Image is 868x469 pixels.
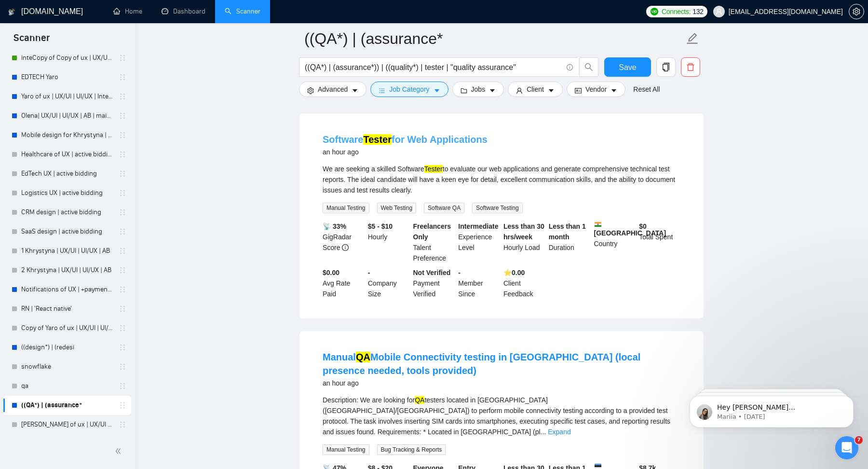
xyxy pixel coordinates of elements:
[516,87,523,94] span: user
[580,63,598,71] span: search
[321,221,366,263] div: GigRadar Score
[356,352,370,362] mark: QA
[639,222,647,230] b: $ 0
[541,428,546,436] span: ...
[119,344,126,351] span: holder
[502,221,547,263] div: Hourly Load
[115,446,124,456] span: double-left
[452,82,504,97] button: folderJobscaret-down
[21,203,113,222] a: CRM design | active bidding
[579,57,598,77] button: search
[637,221,682,263] div: Total Spent
[502,267,547,299] div: Client Feedback
[595,221,601,228] img: 🇮🇳
[503,222,544,241] b: Less than 30 hrs/week
[849,8,864,15] a: setting
[21,48,113,68] a: inteCopy of Copy of ux | UX/UI | UI/UX | AB | main template
[307,87,314,94] span: setting
[633,84,660,95] a: Reset All
[592,221,637,263] div: Country
[21,415,113,434] a: [PERSON_NAME] of ux | UX/UI | UI/UX | AB | main template
[323,203,369,213] span: Manual Testing
[716,8,722,15] span: user
[675,375,868,443] iframe: Intercom notifications message
[21,87,113,106] a: Yaro of ux | UX/UI | UI/UX | Intermediate
[323,134,488,145] a: SoftwareTesterfor Web Applications
[21,106,113,125] a: Olena| UX/UI | UI/UX | AB | main template
[585,84,607,95] span: Vendor
[681,63,700,71] span: delete
[42,37,166,46] p: Message from Mariia, sent 2w ago
[352,87,358,94] span: caret-down
[686,32,699,45] span: edit
[662,6,691,17] span: Connects:
[6,31,57,51] span: Scanner
[119,189,126,197] span: holder
[434,87,440,94] span: caret-down
[456,267,502,299] div: Member Since
[456,221,502,263] div: Experience Level
[342,244,349,251] span: info-circle
[21,125,113,145] a: Mobile design for Khrystyna | AB
[567,82,625,97] button: idcardVendorcaret-down
[508,82,563,97] button: userClientcaret-down
[656,57,676,77] button: copy
[21,357,113,376] a: snowflake
[366,267,411,299] div: Company Size
[8,4,15,20] img: logo
[21,68,113,87] a: EDTECH Yaro
[119,324,126,332] span: holder
[21,164,113,183] a: EdTech UX | active bidding
[318,84,348,95] span: Advanced
[119,73,126,81] span: holder
[619,61,636,73] span: Save
[119,151,126,158] span: holder
[471,84,486,95] span: Jobs
[461,87,467,94] span: folder
[225,7,260,15] a: searchScanner
[21,145,113,164] a: Healthcare of UX | active bidding
[21,299,113,318] a: RN | 'React native'
[21,241,113,261] a: 1 Khrystyna | UX/UI | UI/UX | AB
[692,6,703,17] span: 132
[849,4,864,19] button: setting
[424,203,464,213] span: Software QA
[119,401,126,409] span: holder
[594,221,666,237] b: [GEOGRAPHIC_DATA]
[119,208,126,216] span: holder
[119,266,126,274] span: holder
[413,269,451,276] b: Not Verified
[119,305,126,313] span: holder
[21,261,113,280] a: 2 Khrystyna | UX/UI | UI/UX | AB
[323,395,680,437] div: Description: We are looking for testers located in [GEOGRAPHIC_DATA] ([GEOGRAPHIC_DATA]/[GEOGRAPH...
[681,57,700,77] button: delete
[604,57,651,77] button: Save
[323,222,346,230] b: 📡 33%
[527,84,544,95] span: Client
[21,376,113,396] a: qa
[855,436,863,444] span: 7
[119,247,126,255] span: holder
[119,286,126,293] span: holder
[21,280,113,299] a: Notifications of UX | +payment unverified | AN
[323,269,339,276] b: $0.00
[548,87,555,94] span: caret-down
[377,444,446,455] span: Bug Tracking & Reports
[366,221,411,263] div: Hourly
[368,269,370,276] b: -
[323,352,640,376] a: ManualQAMobile Connectivity testing in [GEOGRAPHIC_DATA] (local presence needed, tools provided)
[321,267,366,299] div: Avg Rate Paid
[370,82,448,97] button: barsJob Categorycaret-down
[299,82,366,97] button: settingAdvancedcaret-down
[119,421,126,428] span: holder
[21,338,113,357] a: ((design*) | (redesi
[411,221,457,263] div: Talent Preference
[575,87,582,94] span: idcard
[411,267,457,299] div: Payment Verified
[305,61,562,73] input: Search Freelance Jobs...
[323,146,488,158] div: an hour ago
[323,377,680,389] div: an hour ago
[368,222,393,230] b: $5 - $10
